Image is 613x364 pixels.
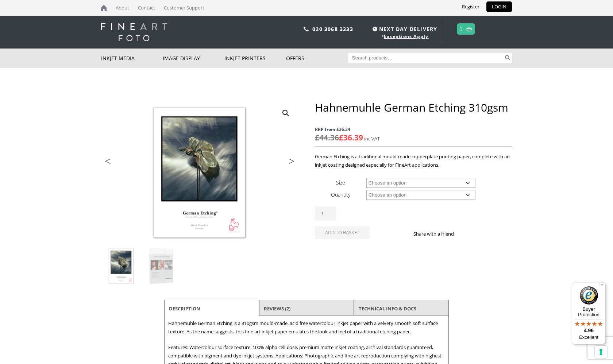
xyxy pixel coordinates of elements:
[315,125,512,133] span: RRP from £36.34
[384,33,428,39] a: Exceptions Apply
[339,132,343,143] span: £
[456,1,485,12] a: Register
[315,132,339,143] bdi: 44.36
[504,53,512,63] button: Search
[572,334,606,340] p: Excellent
[466,27,472,31] img: basket.svg
[359,302,416,315] a: TECHNICAL INFO & DOCS
[315,206,336,221] input: Product quantity
[486,1,512,12] a: LOGIN
[286,49,348,68] a: Offers
[101,49,163,68] a: Inkjet Media
[373,27,377,31] img: time.svg
[315,152,512,169] p: German Etching is a traditional mould-made copperplate printing paper, complete with an inkjet co...
[331,191,350,198] label: Quantity
[169,302,200,315] a: Description
[315,132,319,143] span: £
[163,49,224,68] a: Image Display
[101,23,167,41] img: logo-white.svg
[572,306,606,317] p: Buyer Protection
[413,230,463,238] p: Share with a friend
[224,49,286,68] a: Inkjet Printers
[463,231,469,237] img: facebook sharing button
[595,346,607,358] button: Your consent preferences for tracking technologies
[580,286,598,305] img: Trusted Shops Trustmark
[371,25,437,33] span: NEXT DAY DELIVERY
[279,107,292,120] a: View full-screen image gallery
[480,231,486,237] img: email sharing button
[572,282,606,344] button: Trusted Shops TrustmarkBuyer Protection4.96Excellent
[101,247,141,286] img: Hahnemuhle German Etching 310gsm
[264,302,290,315] a: Reviews (2)
[459,24,463,34] a: 0
[312,26,353,32] a: 020 3968 3333
[471,231,477,237] img: twitter sharing button
[315,101,512,114] h1: Hahnemuhle German Etching 310gsm
[304,27,309,31] img: phone.svg
[597,282,606,291] button: Menu
[348,53,504,63] input: Search products…
[142,247,181,286] img: Hahnemuhle German Etching 310gsm - Image 2
[339,132,363,143] bdi: 36.39
[584,328,594,333] span: 4.96
[336,179,345,186] label: Size
[315,226,370,239] button: Add to basket
[168,319,445,336] p: Hahnemuhle German Etching is a 310gsm mould-made, acid free watercolour inkjet paper with a velve...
